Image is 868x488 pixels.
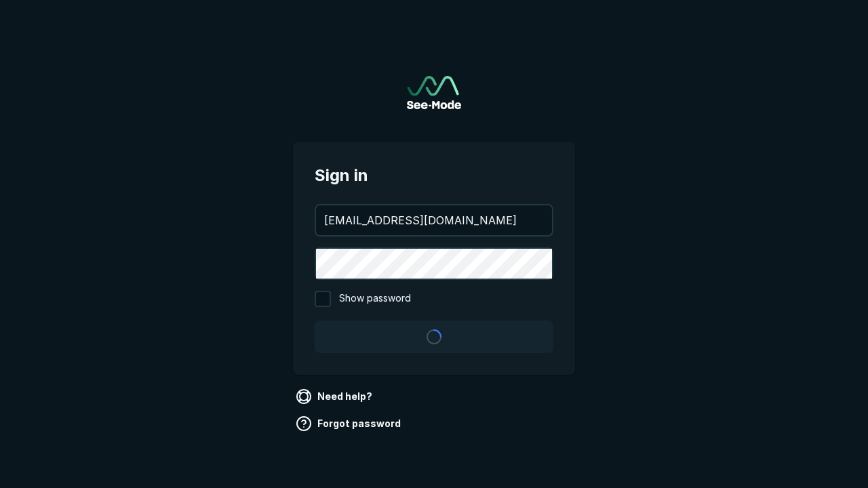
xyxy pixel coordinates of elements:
img: See-Mode Logo [407,76,461,109]
span: Show password [339,291,411,307]
input: your@email.com [316,205,552,235]
span: Sign in [315,163,553,188]
a: Need help? [293,386,378,407]
a: Go to sign in [407,76,461,109]
a: Forgot password [293,413,406,434]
